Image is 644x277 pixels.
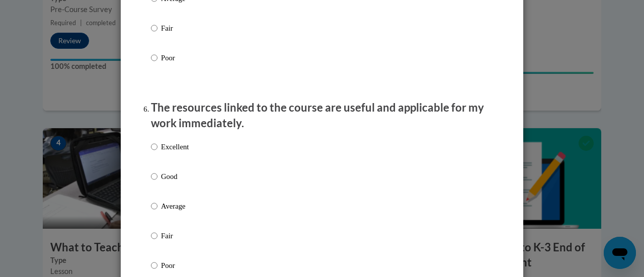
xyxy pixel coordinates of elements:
p: Average [161,201,189,212]
input: Poor [151,260,157,271]
input: Average [151,201,157,212]
p: Poor [161,260,189,271]
input: Excellent [151,141,157,152]
p: Poor [161,52,189,63]
input: Fair [151,230,157,241]
p: Good [161,171,189,182]
input: Fair [151,23,157,34]
input: Good [151,171,157,182]
p: Excellent [161,141,189,152]
p: The resources linked to the course are useful and applicable for my work immediately. [151,100,493,131]
input: Poor [151,52,157,63]
p: Fair [161,230,189,241]
p: Fair [161,23,189,34]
